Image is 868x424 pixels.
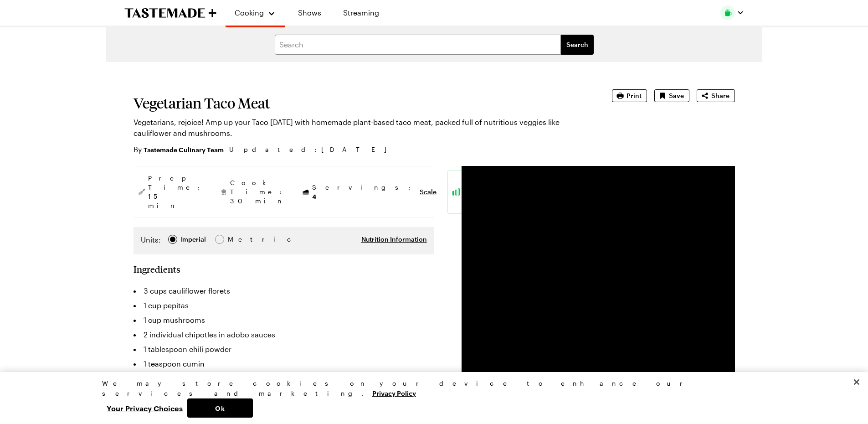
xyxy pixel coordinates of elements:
[235,8,264,17] span: Cooking
[148,174,205,210] span: Prep Time: 15 min
[141,234,247,247] div: Imperial Metric
[144,145,224,155] a: Tastemade Culinary Team
[711,91,729,100] span: Share
[134,313,434,327] li: 1 cup mushrooms
[229,145,395,155] span: Updated : [DATE]
[141,234,161,245] label: Units:
[187,398,253,418] button: Ok
[181,234,206,244] div: Imperial
[720,5,744,20] button: Profile picture
[312,183,415,202] span: Servings:
[669,91,684,100] span: Save
[372,388,416,397] a: More information about your privacy, opens in a new tab
[235,4,276,22] button: Cooking
[228,234,248,244] span: Metric
[561,35,594,55] button: filters
[697,89,735,102] button: Share
[181,234,207,244] span: Imperial
[134,117,586,139] p: Vegetarians, rejoice! Amp up your Taco [DATE] with homemade plant-based taco meat, packed full of...
[420,187,437,196] button: Scale
[847,372,867,392] button: Close
[134,284,434,298] li: 3 cups cauliflower florets
[361,235,427,244] button: Nutrition Information
[134,342,434,357] li: 1 tablespoon chili powder
[102,398,187,418] button: Your Privacy Choices
[654,89,689,102] button: Save recipe
[720,5,735,20] img: Profile picture
[134,327,434,342] li: 2 individual chipotles in adobo sauces
[627,91,642,100] span: Print
[102,378,758,418] div: Privacy
[124,8,216,18] a: To Tastemade Home Page
[134,357,434,371] li: 1 teaspoon cumin
[134,144,224,155] p: By
[134,264,180,274] h2: Ingredients
[566,40,588,49] span: Search
[230,178,287,206] span: Cook Time: 30 min
[612,89,647,102] button: Print
[134,95,586,111] h1: Vegetarian Taco Meat
[102,378,758,398] div: We may store cookies on your device to enhance our services and marketing.
[228,234,247,244] div: Metric
[134,371,434,386] li: 1 teaspoon Mexican oregano
[312,192,316,201] span: 4
[134,298,434,313] li: 1 cup pepitas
